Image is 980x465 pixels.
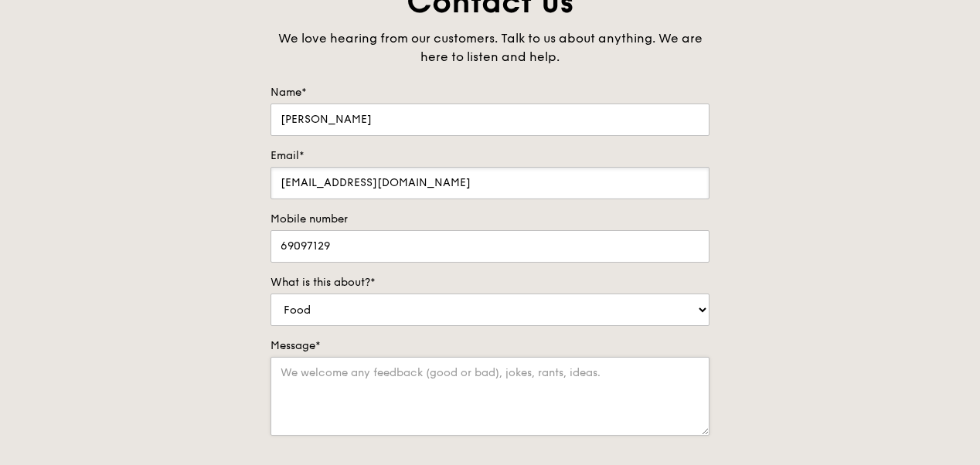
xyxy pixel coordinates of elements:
label: Mobile number [271,212,709,227]
div: We love hearing from our customers. Talk to us about anything. We are here to listen and help. [271,29,709,66]
label: Email* [271,148,709,164]
label: Message* [271,338,709,354]
label: What is this about?* [271,275,709,290]
label: Name* [271,85,709,100]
